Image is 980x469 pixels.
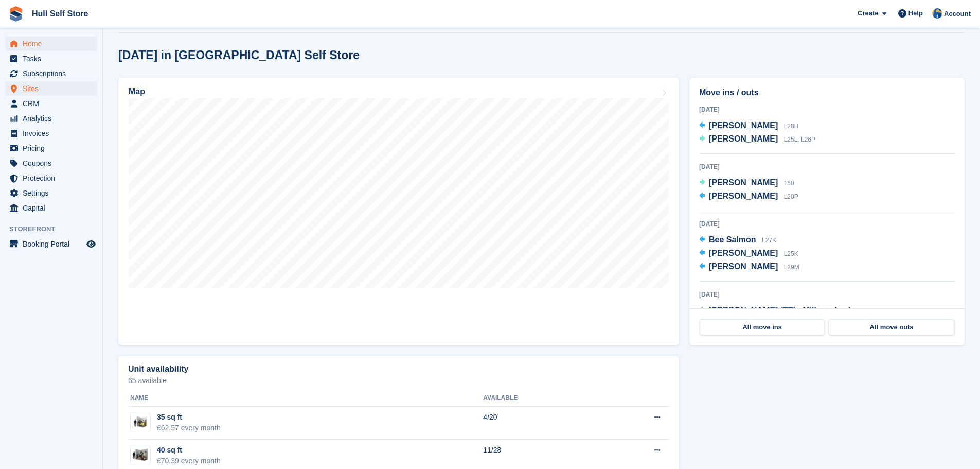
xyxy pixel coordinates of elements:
a: [PERSON_NAME] L29M [699,260,799,274]
h2: [DATE] in [GEOGRAPHIC_DATA] Self Store [118,48,360,62]
a: menu [5,156,97,170]
a: menu [5,171,97,185]
a: menu [5,111,97,126]
a: menu [5,237,97,251]
span: 160 [784,180,794,187]
a: [PERSON_NAME] L25L, L26P [699,133,815,146]
a: menu [5,96,97,111]
h2: Map [129,87,145,96]
a: [PERSON_NAME] (TTI - Milkwaukee) 111 [699,304,867,318]
div: [DATE] [699,105,955,114]
span: L25K [784,250,798,257]
span: CRM [23,96,84,111]
a: [PERSON_NAME] 160 [699,177,794,190]
span: Sites [23,81,84,96]
div: [DATE] [699,219,955,229]
span: Booking Portal [23,237,84,251]
h2: Unit availability [128,364,188,374]
a: menu [5,81,97,96]
span: L27K [762,237,776,244]
div: [DATE] [699,162,955,171]
a: menu [5,51,97,66]
span: L28H [784,123,799,130]
th: Name [128,390,483,407]
img: 35-sqft-unit.jpg [131,415,150,430]
span: Home [23,37,84,51]
a: All move ins [700,319,825,336]
span: 111 [857,307,867,315]
a: [PERSON_NAME] L20P [699,190,798,203]
span: Coupons [23,156,84,170]
div: [DATE] [699,290,955,299]
img: 40-sqft-unit%20(1).jpg [131,447,150,462]
span: Create [858,8,878,19]
span: Protection [23,171,84,185]
h2: Move ins / outs [699,86,955,99]
a: menu [5,37,97,51]
span: Pricing [23,141,84,155]
span: L29M [784,264,799,271]
div: £70.39 every month [157,456,221,466]
span: Analytics [23,111,84,126]
a: Hull Self Store [28,5,92,22]
span: [PERSON_NAME] [709,178,778,187]
span: Account [944,9,971,19]
a: [PERSON_NAME] L25K [699,247,798,260]
img: Hull Self Store [932,8,942,19]
span: Subscriptions [23,66,84,81]
a: [PERSON_NAME] L28H [699,119,798,133]
th: Available [483,390,597,407]
td: 4/20 [483,407,597,440]
span: Storefront [9,224,102,234]
span: [PERSON_NAME] [709,121,778,130]
span: Tasks [23,51,84,66]
a: menu [5,141,97,155]
span: L25L, L26P [784,136,815,143]
a: menu [5,126,97,141]
div: 35 sq ft [157,412,221,423]
span: Settings [23,186,84,200]
div: £62.57 every month [157,423,221,433]
a: menu [5,66,97,81]
span: [PERSON_NAME] [709,262,778,271]
a: Map [118,78,679,345]
span: [PERSON_NAME] (TTI - Milkwaukee) [709,306,851,315]
span: Invoices [23,126,84,141]
span: [PERSON_NAME] [709,192,778,200]
a: Bee Salmon L27K [699,234,776,247]
a: All move outs [829,319,954,336]
span: Bee Salmon [709,235,756,244]
a: menu [5,201,97,215]
span: [PERSON_NAME] [709,249,778,257]
img: stora-icon-8386f47178a22dfd0bd8f6a31ec36ba5ce8667c1dd55bd0f319d3a0aa187defe.svg [8,6,24,22]
span: L20P [784,193,798,200]
a: Preview store [85,238,97,250]
span: Capital [23,201,84,215]
p: 65 available [128,377,669,384]
div: 40 sq ft [157,445,221,456]
span: [PERSON_NAME] [709,134,778,143]
span: Help [908,8,923,19]
a: menu [5,186,97,200]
